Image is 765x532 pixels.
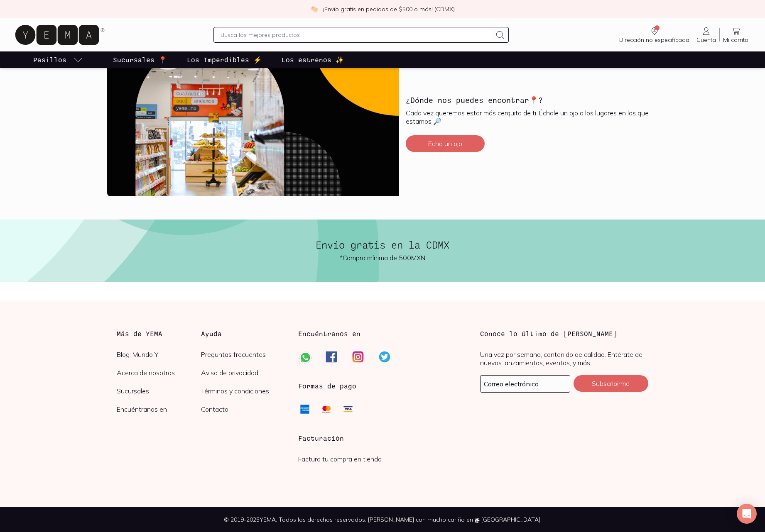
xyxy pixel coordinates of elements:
[480,329,648,339] h3: Conoce lo último de [PERSON_NAME]
[737,504,757,524] div: Open Intercom Messenger
[481,376,570,392] input: mimail@gmail.com
[187,55,262,65] p: Los Imperdibles ⚡️
[406,109,651,125] p: Cada vez queremos estar más cerquita de ti. Échale un ojo a los lugares en los que estamos 🔎.
[107,50,658,196] a: ¿Dónde nos puedes encontrar📍?¿Dónde nos puedes encontrar📍?Cada vez queremos estar más cerquita de...
[723,36,748,44] span: Mi carrito
[406,95,543,105] h3: ¿Dónde nos puedes encontrar📍?
[185,51,263,68] a: Los Imperdibles ⚡️
[298,433,466,443] h3: Facturación
[720,26,752,44] a: Mi carrito
[32,51,85,68] a: pasillo-todos-link
[693,26,719,44] a: Cuenta
[298,329,360,339] h3: Encuéntranos en
[117,368,201,377] a: Acerca de nosotros
[117,329,201,339] h3: Más de YEMA
[280,51,346,68] a: Los estrenos ✨
[275,254,490,262] div: *Compra mínima de 500MXN
[275,239,490,250] h2: Envío gratis en la CDMX
[298,381,356,391] h3: Formas de pago
[201,350,285,359] a: Preguntas frecuentes
[480,350,648,367] p: Una vez por semana, contenido de calidad. Entérate de nuevos lanzamientos, eventos, y más.
[111,51,169,68] a: Sucursales 📍
[323,5,455,13] p: ¡Envío gratis en pedidos de $500 o más! (CDMX)
[221,30,492,40] input: Busca los mejores productos
[696,36,716,44] span: Cuenta
[201,329,285,339] h3: Ayuda
[107,50,399,196] img: ¿Dónde nos puedes encontrar📍?
[298,455,382,463] a: Factura tu compra en tienda
[201,387,285,395] a: Términos y condiciones
[406,135,485,152] button: Echa un ojo
[368,516,542,523] span: [PERSON_NAME] con mucho cariño en [GEOGRAPHIC_DATA].
[282,55,344,65] p: Los estrenos ✨
[574,375,648,392] button: Subscribirme
[117,387,201,395] a: Sucursales
[33,55,66,65] p: Pasillos
[117,405,201,413] a: Encuéntranos en
[616,26,693,44] a: Dirección no especificada
[619,36,689,44] span: Dirección no especificada
[201,368,285,377] a: Aviso de privacidad
[201,405,285,413] a: Contacto
[311,5,318,13] img: check
[117,350,201,359] a: Blog: Mundo Y
[113,55,167,65] p: Sucursales 📍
